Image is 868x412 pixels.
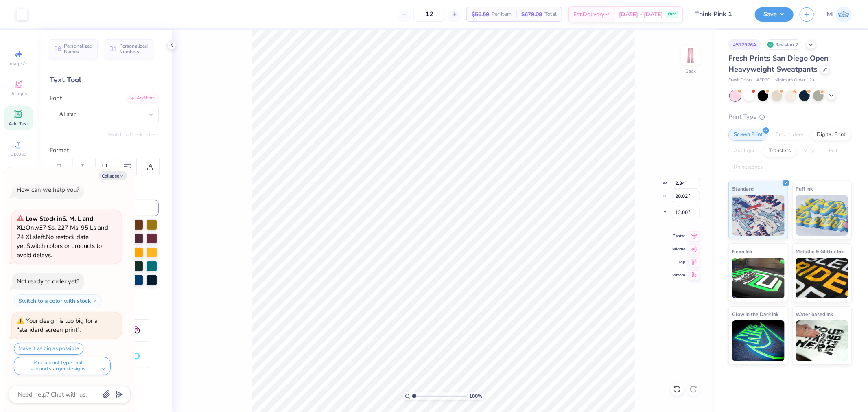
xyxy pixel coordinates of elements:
span: Only 37 Ss, 227 Ms, 95 Ls and 74 XLs left. Switch colors or products to avoid delays. [17,215,108,259]
input: – – [413,7,445,22]
span: Add Text [9,121,28,127]
div: Digital Print [811,129,851,141]
label: Font [50,94,62,103]
span: Per Item [492,10,512,19]
span: $679.08 [521,10,542,19]
span: MI [827,10,834,19]
img: Water based Ink [796,320,848,361]
div: Embroidery [770,129,809,141]
span: Designs [9,90,27,97]
span: $56.59 [472,10,489,19]
span: Personalized Names [64,43,93,55]
span: 100 % [469,392,482,400]
img: Standard [732,195,785,236]
span: Total [544,10,557,19]
div: Format [50,146,160,155]
span: Middle [671,246,685,252]
button: Make it as big as possible [14,343,83,355]
span: Personalized Numbers [119,43,148,55]
span: Standard [732,184,754,193]
span: Est. Delivery [573,10,604,19]
img: Metallic & Glitter Ink [796,258,848,298]
span: # FP90 [756,77,770,84]
span: FREE [668,11,676,17]
span: Upload [10,151,26,157]
div: Foil [824,145,843,157]
span: Metallic & Glitter Ink [796,247,844,256]
span: Fresh Prints [728,77,752,84]
div: Applique [728,145,761,157]
img: Puff Ink [796,195,848,236]
button: Switch to a color with stock [14,294,102,307]
button: Save [755,7,794,22]
span: Top [671,259,685,265]
span: Puff Ink [796,184,813,193]
img: Neon Ink [732,258,785,298]
div: Text Tool [50,75,159,85]
input: Untitled Design [689,6,749,22]
div: Screen Print [728,129,768,141]
span: No restock date yet. [17,233,89,250]
div: # 512926A [728,39,761,50]
a: MI [827,7,852,22]
button: Pick a print type that supportslarger designs. [14,357,111,375]
img: Switch to a color with stock [92,298,97,303]
span: Center [671,233,685,239]
div: Transfers [763,145,796,157]
span: Minimum Order: 12 + [774,77,815,84]
div: Your design is too big for a “standard screen print”. [17,317,98,334]
div: Not ready to order yet? [17,277,79,285]
div: Print Type [728,112,852,122]
div: How can we help you? [17,186,79,194]
span: Glow in the Dark Ink [732,310,778,318]
span: Water based Ink [796,310,833,318]
img: Glow in the Dark Ink [732,320,785,361]
div: Back [685,68,696,75]
div: Vinyl [798,145,821,157]
div: Add Font [127,94,159,103]
button: Switch to Greek Letters [108,131,159,138]
span: Neon Ink [732,247,752,256]
div: Revision 2 [765,39,802,50]
button: Collapse [99,171,127,180]
span: [DATE] - [DATE] [619,10,663,19]
img: Back [682,47,699,64]
div: Rhinestones [728,161,768,173]
span: Image AI [9,60,28,67]
img: Ma. Isabella Adad [836,7,852,22]
span: Bottom [671,272,685,278]
strong: Low Stock in S, M, L and XL : [17,215,93,232]
span: Fresh Prints San Diego Open Heavyweight Sweatpants [728,53,829,74]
